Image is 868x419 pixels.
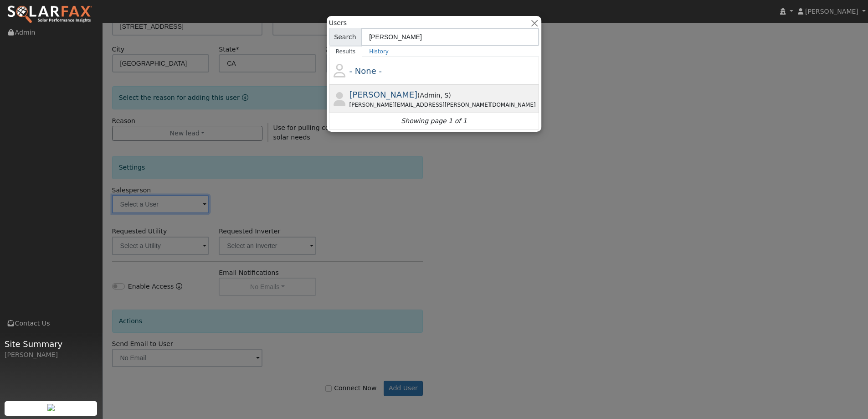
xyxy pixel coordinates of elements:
[47,404,55,411] img: retrieve
[5,338,98,350] span: Site Summary
[329,28,361,46] span: Search
[805,8,858,15] span: [PERSON_NAME]
[362,46,395,57] a: History
[329,46,363,57] a: Results
[329,18,347,28] span: Users
[5,350,98,360] div: [PERSON_NAME]
[7,5,92,24] img: SolarFax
